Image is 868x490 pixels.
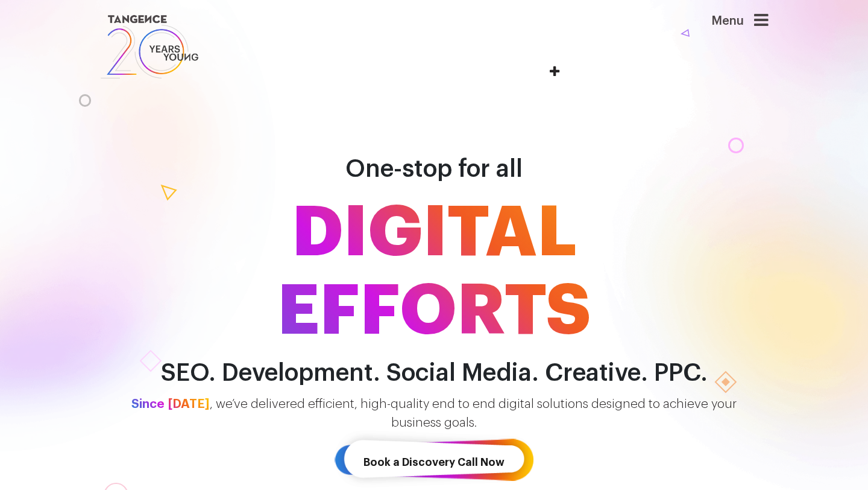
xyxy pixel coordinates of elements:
p: , we’ve delivered efficient, high-quality end to end digital solutions designed to achieve your b... [90,395,778,433]
h2: SEO. Development. Social Media. Creative. PPC. [90,360,778,387]
img: logo SVG [99,12,200,81]
span: Since [DATE] [131,398,210,410]
span: DIGITAL EFFORTS [90,194,778,351]
span: One-stop for all [345,157,523,181]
